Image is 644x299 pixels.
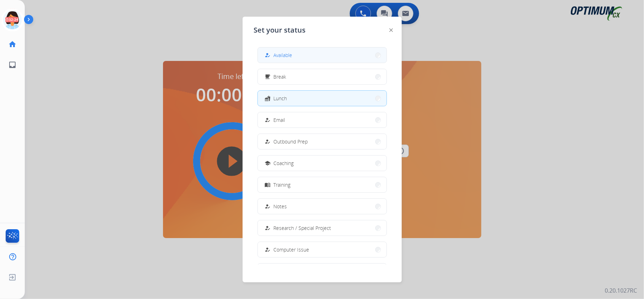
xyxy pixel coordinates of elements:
button: Lunch [258,91,387,106]
button: Coaching [258,156,387,171]
span: Research / Special Project [274,224,331,232]
button: Research / Special Project [258,220,387,236]
mat-icon: how_to_reg [265,247,271,253]
button: Outbound Prep [258,134,387,149]
span: Coaching [274,159,294,167]
span: Notes [274,203,287,210]
button: Email [258,112,387,128]
mat-icon: how_to_reg [265,139,271,145]
mat-icon: school [265,160,271,166]
mat-icon: how_to_reg [265,52,271,58]
mat-icon: menu_book [265,182,271,188]
button: Break [258,69,387,84]
button: Training [258,177,387,192]
span: Email [274,116,285,124]
p: 0.20.1027RC [605,286,637,295]
mat-icon: inbox [8,61,17,69]
button: Computer Issue [258,242,387,257]
mat-icon: how_to_reg [265,203,271,209]
span: Break [274,73,286,80]
mat-icon: free_breakfast [265,74,271,80]
button: Internet Issue [258,264,387,279]
mat-icon: how_to_reg [265,225,271,231]
span: Available [274,51,292,59]
button: Notes [258,199,387,214]
span: Outbound Prep [274,138,308,145]
span: Lunch [274,95,287,102]
mat-icon: home [8,40,17,49]
mat-icon: how_to_reg [265,117,271,123]
button: Available [258,47,387,63]
span: Training [274,181,291,188]
mat-icon: fastfood [265,95,271,101]
span: Set your status [254,25,306,35]
img: close-button [389,28,393,32]
span: Computer Issue [274,246,309,253]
